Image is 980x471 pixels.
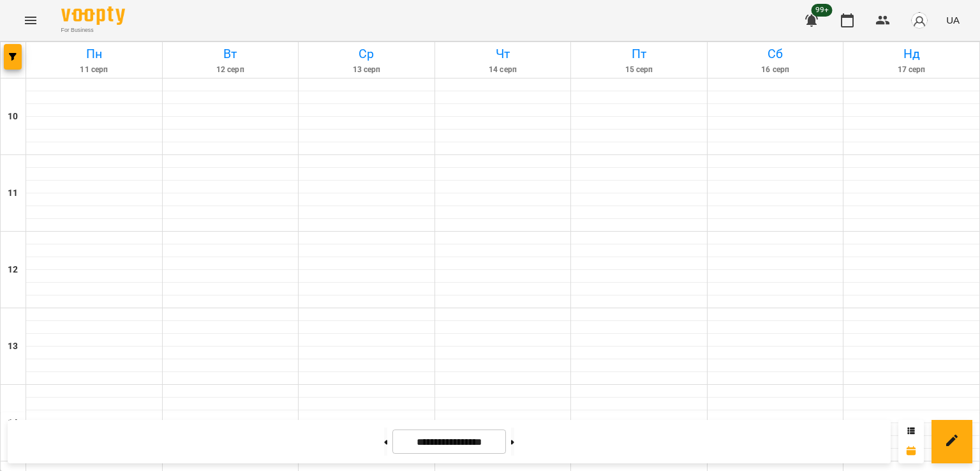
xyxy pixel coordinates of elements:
[812,4,833,17] span: 99+
[165,64,297,76] h6: 12 серп
[8,186,18,200] h6: 11
[28,44,160,64] h6: Пн
[437,64,569,76] h6: 14 серп
[301,64,433,76] h6: 13 серп
[8,340,18,354] h6: 13
[8,263,18,277] h6: 12
[301,44,433,64] h6: Ср
[165,44,297,64] h6: Вт
[437,44,569,64] h6: Чт
[61,6,125,25] img: Voopty Logo
[845,64,977,76] h6: 17 серп
[15,5,46,36] button: Menu
[845,44,977,64] h6: Нд
[573,44,705,64] h6: Пт
[910,11,928,29] img: avatar_s.png
[573,64,705,76] h6: 15 серп
[61,26,125,34] span: For Business
[941,8,965,32] button: UA
[28,64,160,76] h6: 11 серп
[709,44,842,64] h6: Сб
[946,13,960,27] span: UA
[709,64,842,76] h6: 16 серп
[8,110,18,124] h6: 10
